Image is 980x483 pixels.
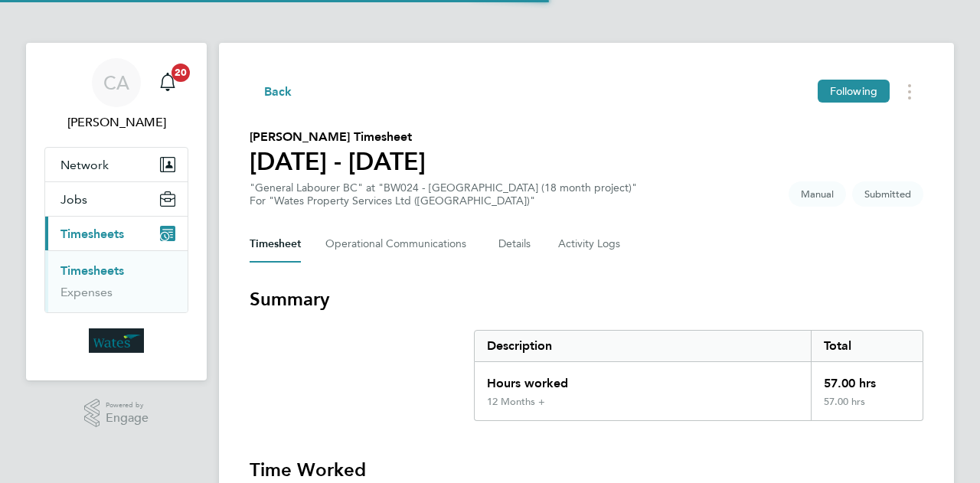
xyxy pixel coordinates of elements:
[250,146,426,177] h1: [DATE] - [DATE]
[44,113,188,132] span: Chris Allen
[60,263,124,278] a: Timesheets
[250,181,637,207] div: "General Labourer BC" at "BW024 - [GEOGRAPHIC_DATA] (18 month project)"
[152,58,183,107] a: 20
[818,80,890,103] button: Following
[789,181,846,207] span: This timesheet was manually created.
[106,399,149,412] span: Powered by
[250,82,292,101] button: Back
[106,412,149,425] span: Engage
[896,80,923,103] button: Timesheets Menu
[487,396,545,408] div: 12 Months +
[250,194,637,207] div: For "Wates Property Services Ltd ([GEOGRAPHIC_DATA])"
[45,182,188,216] button: Jobs
[84,399,149,428] a: Powered byEngage
[325,226,474,263] button: Operational Communications
[498,226,534,263] button: Details
[558,226,622,263] button: Activity Logs
[250,128,426,146] h2: [PERSON_NAME] Timesheet
[811,396,923,420] div: 57.00 hrs
[811,362,923,396] div: 57.00 hrs
[26,43,207,380] nav: Main navigation
[60,158,109,172] span: Network
[60,227,124,241] span: Timesheets
[45,148,188,181] button: Network
[45,217,188,250] button: Timesheets
[474,330,923,421] div: Summary
[44,328,188,353] a: Go to home page
[475,362,811,396] div: Hours worked
[852,181,923,207] span: This timesheet is Submitted.
[264,83,292,101] span: Back
[45,250,188,312] div: Timesheets
[250,458,923,482] h3: Time Worked
[250,226,301,263] button: Timesheet
[171,64,190,82] span: 20
[250,287,923,312] h3: Summary
[475,331,811,361] div: Description
[811,331,923,361] div: Total
[89,328,144,353] img: wates-logo-retina.png
[60,192,87,207] span: Jobs
[830,84,877,98] span: Following
[103,73,129,93] span: CA
[44,58,188,132] a: CA[PERSON_NAME]
[60,285,113,299] a: Expenses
